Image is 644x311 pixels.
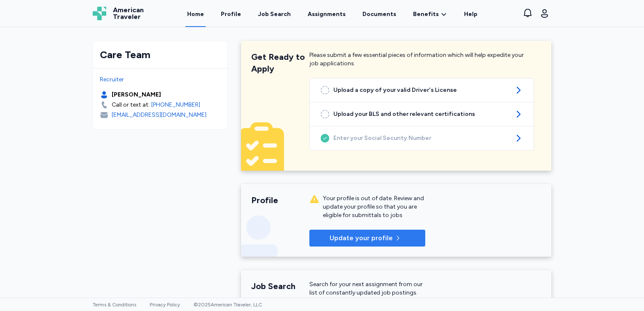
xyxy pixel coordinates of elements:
div: Job Search [251,280,309,292]
div: Care Team [100,48,220,62]
div: [PERSON_NAME] [112,91,161,99]
span: American Traveler [113,7,144,20]
div: Please submit a few essential pieces of information which will help expedite your job applications. [309,51,534,75]
a: Privacy Policy [150,302,180,308]
a: [PHONE_NUMBER] [151,101,200,109]
div: [EMAIL_ADDRESS][DOMAIN_NAME] [112,111,207,119]
div: Call or text at: [112,101,150,109]
div: Profile [251,194,309,206]
a: Home [185,1,206,27]
p: Update your profile [330,233,393,243]
span: Upload a copy of your valid Driver's License [333,86,510,94]
div: Get Ready to Apply [251,51,309,75]
button: Update your profile [309,230,425,247]
img: Logo [93,7,106,20]
span: Benefits [413,10,439,19]
span: Upload your BLS and other relevant certifications [333,110,510,118]
div: Search for your next assignment from our list of constantly updated job postings. [309,280,425,297]
div: Recruiter [100,75,220,84]
span: © 2025 American Traveler, LLC [193,302,262,308]
a: Benefits [413,10,447,19]
a: Terms & Conditions [93,302,136,308]
div: Job Search [258,10,291,19]
div: Your profile is out of date. Review and update your profile so that you are eligible for submitta... [323,194,425,220]
span: Enter your Social Security Number [333,134,510,142]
